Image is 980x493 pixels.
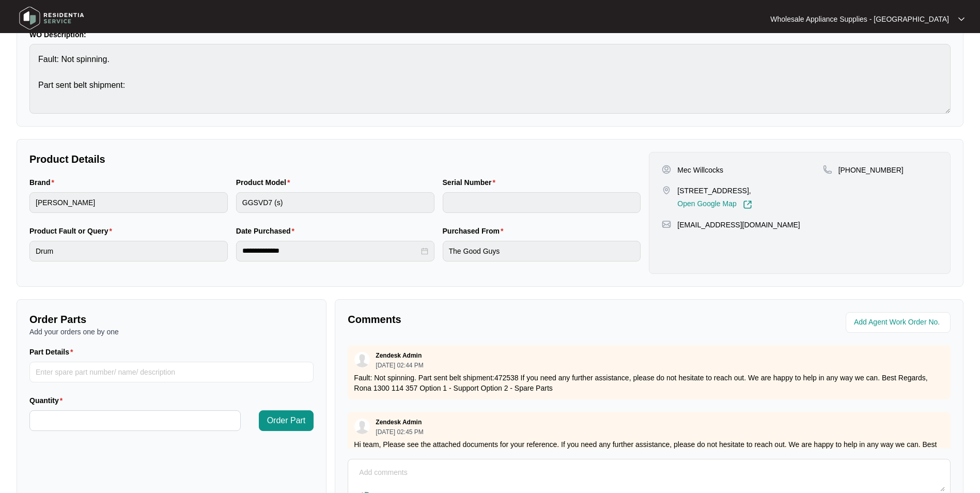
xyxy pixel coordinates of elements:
img: map-pin [662,220,671,229]
p: [EMAIL_ADDRESS][DOMAIN_NAME] [677,220,800,230]
img: user.svg [354,419,370,434]
span: Order Part [267,414,306,427]
label: Purchased From [443,226,508,236]
img: map-pin [662,186,671,195]
label: Part Details [29,347,77,357]
p: [DATE] 02:45 PM [376,429,423,435]
label: Product Model [236,177,294,188]
p: Product Details [29,152,641,166]
button: Order Part [259,410,314,431]
img: residentia service logo [15,3,88,34]
input: Product Model [236,192,434,213]
p: [STREET_ADDRESS], [677,186,752,196]
input: Serial Number [443,192,641,213]
label: Serial Number [443,177,500,188]
input: Product Fault or Query [29,241,228,261]
p: Wholesale Appliance Supplies - [GEOGRAPHIC_DATA] [770,14,949,24]
input: Purchased From [443,241,641,261]
p: Zendesk Admin [376,418,422,426]
p: [PHONE_NUMBER] [838,165,904,175]
img: user.svg [354,352,370,367]
input: Quantity [30,411,240,430]
p: [DATE] 02:44 PM [376,362,423,368]
label: Product Fault or Query [29,226,116,236]
img: user-pin [662,165,671,174]
input: Part Details [29,362,314,382]
p: Add your orders one by one [29,327,314,337]
label: Brand [29,177,58,188]
a: Open Google Map [677,200,752,209]
textarea: Fault: Not spinning. Part sent belt shipment: [29,44,951,114]
p: Zendesk Admin [376,351,422,360]
p: Hi team, Please see the attached documents for your reference. If you need any further assistance... [354,439,944,460]
p: Comments [348,312,642,327]
input: Add Agent Work Order No. [854,316,944,329]
img: dropdown arrow [958,17,965,22]
p: Mec Willcocks [677,165,723,175]
p: Fault: Not spinning. Part sent belt shipment:472538 If you need any further assistance, please do... [354,373,944,393]
p: Order Parts [29,312,314,327]
img: Link-External [743,200,752,209]
input: Brand [29,192,228,213]
input: Date Purchased [242,245,419,256]
img: map-pin [823,165,832,174]
label: Date Purchased [236,226,299,236]
label: Quantity [29,395,67,406]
